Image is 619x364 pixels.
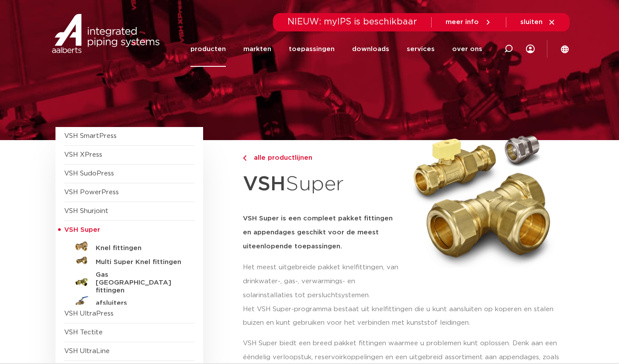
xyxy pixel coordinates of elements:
[64,240,194,254] a: Knel fittingen
[243,302,564,330] p: Het VSH Super-programma bestaat uit knelfittingen die u kunt aansluiten op koperen en stalen buiz...
[190,31,226,67] a: producten
[64,170,114,177] a: VSH SudoPress
[407,31,435,67] a: services
[64,189,119,196] a: VSH PowerPress
[249,155,312,161] span: alle productlijnen
[64,254,194,268] a: Multi Super Knel fittingen
[190,31,482,67] nav: Menu
[446,18,492,26] a: meer info
[64,227,100,233] span: VSH Super
[64,268,194,295] a: Gas [GEOGRAPHIC_DATA] fittingen
[289,31,335,67] a: toepassingen
[64,310,114,317] a: VSH UltraPress
[96,258,182,266] h5: Multi Super Knel fittingen
[96,271,182,295] h5: Gas [GEOGRAPHIC_DATA] fittingen
[64,329,103,336] a: VSH Tectite
[243,261,401,302] p: Het meest uitgebreide pakket knelfittingen, van drinkwater-, gas-, verwarmings- en solarinstallat...
[520,18,556,26] a: sluiten
[526,31,535,67] div: my IPS
[243,168,401,201] h1: Super
[446,19,479,25] span: meer info
[64,151,102,158] a: VSH XPress
[352,31,389,67] a: downloads
[520,19,543,25] span: sluiten
[243,174,286,194] strong: VSH
[243,212,401,254] h5: VSH Super is een compleet pakket fittingen en appendages geschikt voor de meest uiteenlopende toe...
[287,17,417,26] span: NIEUW: myIPS is beschikbaar
[96,299,182,307] h5: afsluiters
[64,133,117,139] a: VSH SmartPress
[243,31,271,67] a: markten
[64,208,108,214] a: VSH Shurjoint
[243,155,246,161] img: chevron-right.svg
[452,31,482,67] a: over ons
[64,348,110,354] a: VSH UltraLine
[96,244,182,252] h5: Knel fittingen
[243,153,401,163] a: alle productlijnen
[64,295,194,309] a: afsluiters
